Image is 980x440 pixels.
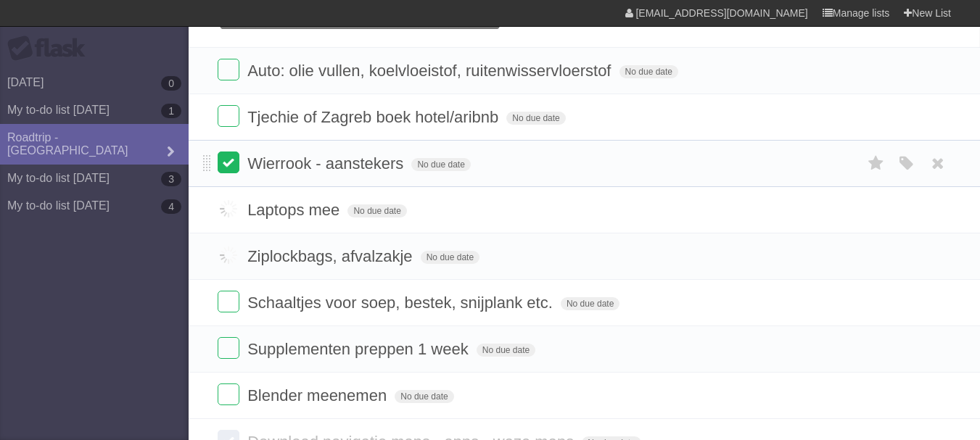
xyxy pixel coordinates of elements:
[477,344,535,357] span: No due date
[506,112,565,125] span: No due date
[421,251,479,264] span: No due date
[161,104,181,118] b: 1
[247,294,556,312] span: Schaaltjes voor soep, bestek, snijplank etc.
[218,59,239,80] label: Done
[218,105,239,127] label: Done
[218,198,239,220] label: Done
[347,204,406,217] span: No due date
[247,386,390,404] span: Blender meenemen
[247,247,416,265] span: Ziplockbags, afvalzakje
[561,297,619,310] span: No due date
[7,36,94,62] div: Flask
[619,65,678,78] span: No due date
[218,151,239,173] label: Done
[218,244,239,266] label: Done
[411,158,470,171] span: No due date
[247,62,614,80] span: Auto: olie vullen, koelvloeistof, ruitenwisservloerstof
[161,76,181,91] b: 0
[161,199,181,214] b: 4
[161,172,181,186] b: 3
[247,108,502,126] span: Tjechie of Zagreb boek hotel/aribnb
[218,337,239,359] label: Done
[247,340,472,358] span: Supplementen preppen 1 week
[247,201,343,219] span: Laptops mee
[862,151,890,175] label: Star task
[395,390,453,403] span: No due date
[218,383,239,405] label: Done
[247,154,407,173] span: Wierrook - aanstekers
[218,291,239,312] label: Done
